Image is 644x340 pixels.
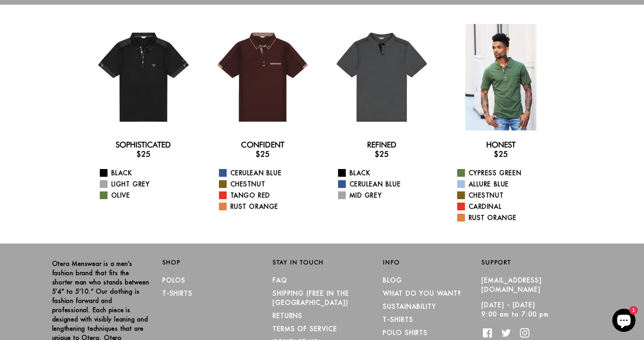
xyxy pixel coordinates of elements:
[273,276,287,284] a: FAQ
[383,303,436,310] a: Sustainability
[116,140,171,149] a: Sophisticated
[273,259,371,266] h2: Stay in Touch
[482,259,592,266] h2: Support
[457,202,554,211] a: Cardinal
[448,149,554,159] h3: $25
[273,312,302,320] a: RETURNS
[338,168,435,178] a: Black
[338,179,435,189] a: Cerulean Blue
[457,179,554,189] a: Allure Blue
[219,191,316,200] a: Tango Red
[457,168,554,178] a: Cypress Green
[273,325,337,333] a: TERMS OF SERVICE
[328,149,435,159] h3: $25
[610,309,638,334] inbox-online-store-chat: Shopify online store chat
[273,289,349,306] a: SHIPPING (Free in the [GEOGRAPHIC_DATA])
[457,213,554,222] a: Rust Orange
[486,140,516,149] a: Honest
[209,149,316,159] h3: $25
[162,259,261,266] h2: Shop
[100,179,197,189] a: Light Grey
[162,276,186,284] a: Polos
[219,168,316,178] a: Cerulean Blue
[338,191,435,200] a: Mid Grey
[162,289,193,297] a: T-Shirts
[367,140,396,149] a: Refined
[383,329,428,337] a: Polo Shirts
[90,149,197,159] h3: $25
[457,191,554,200] a: Chestnut
[100,191,197,200] a: Olive
[241,140,284,149] a: Confident
[482,276,542,293] a: [EMAIL_ADDRESS][DOMAIN_NAME]
[219,202,316,211] a: Rust Orange
[219,179,316,189] a: Chestnut
[383,289,461,297] a: What Do You Want?
[383,259,482,266] h2: Info
[383,276,402,284] a: Blog
[383,316,413,323] a: T-Shirts
[482,300,580,319] p: [DATE] - [DATE] 9:00 am to 7:00 pm
[100,168,197,178] a: Black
